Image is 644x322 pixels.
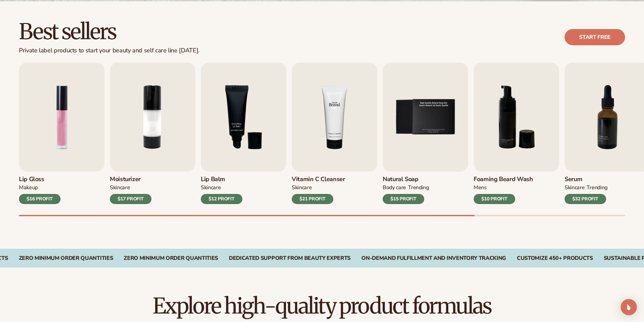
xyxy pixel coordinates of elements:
div: $21 PROFIT [292,194,333,204]
h3: Foaming beard wash [474,176,533,183]
div: $32 PROFIT [565,194,606,204]
div: Zero Minimum Order QuantitieS [19,255,113,262]
h3: Moisturizer [110,176,151,183]
h3: Vitamin C Cleanser [292,176,345,183]
a: 1 / 9 [19,63,104,204]
h3: Natural Soap [383,176,429,183]
div: Zero Minimum Order QuantitieS [124,255,218,262]
div: $10 PROFIT [474,194,515,204]
div: Private label products to start your beauty and self care line [DATE]. [19,47,199,54]
a: 4 / 9 [292,63,377,204]
a: 3 / 9 [201,63,286,204]
a: Start free [565,29,625,45]
div: SKINCARE [110,184,130,191]
h3: Serum [565,176,607,183]
a: 2 / 9 [110,63,195,204]
div: mens [474,184,487,191]
a: 6 / 9 [474,63,559,204]
div: On-Demand Fulfillment and Inventory Tracking [361,255,506,262]
img: Shopify Image 8 [292,63,377,172]
div: $15 PROFIT [383,194,424,204]
div: CUSTOMIZE 450+ PRODUCTS [517,255,593,262]
h2: Explore high-quality product formulas [19,295,625,317]
div: $16 PROFIT [19,194,61,204]
div: Skincare [292,184,312,191]
div: MAKEUP [19,184,38,191]
div: BODY Care [383,184,406,191]
a: 5 / 9 [383,63,468,204]
h3: Lip Gloss [19,176,61,183]
div: TRENDING [587,184,607,191]
h3: Lip Balm [201,176,242,183]
div: $12 PROFIT [201,194,242,204]
div: SKINCARE [565,184,585,191]
div: SKINCARE [201,184,221,191]
h2: Best sellers [19,20,199,43]
div: Dedicated Support From Beauty Experts [229,255,351,262]
div: Open Intercom Messenger [621,299,637,315]
div: $17 PROFIT [110,194,151,204]
div: TRENDING [408,184,429,191]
